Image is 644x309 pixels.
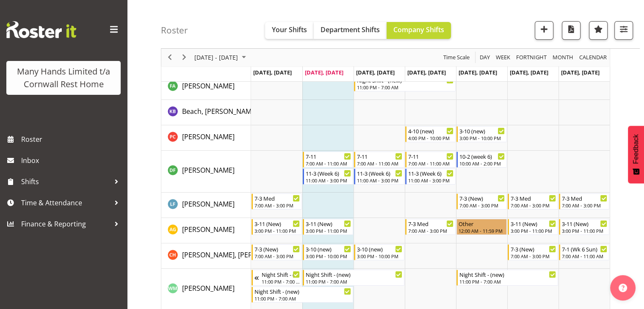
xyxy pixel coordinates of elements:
span: Fortnight [515,52,547,63]
div: 7:00 AM - 3:00 PM [511,253,556,259]
button: Next [179,52,190,63]
div: 7:00 AM - 11:00 AM [357,160,402,167]
div: 4-10 (new) [408,127,453,135]
td: Beach, Kate resource [161,100,251,125]
div: Night Shift - (new) [262,270,300,279]
div: 7-1 (Wk 6 Sun) [562,245,607,253]
a: [PERSON_NAME] [182,81,235,91]
a: [PERSON_NAME] [182,224,235,235]
div: 7-3 (New) [254,245,300,253]
div: 7-11 [408,152,453,160]
div: 7:00 AM - 11:00 AM [562,253,607,259]
div: Flynn, Leeane"s event - 7-3 (New) Begin From Friday, August 15, 2025 at 7:00:00 AM GMT+12:00 Ends... [456,193,507,210]
div: 3-11 (New) [562,219,607,228]
div: 7-3 Med [254,194,300,202]
div: Chand, Pretika"s event - 3-10 (new) Begin From Friday, August 15, 2025 at 3:00:00 PM GMT+12:00 En... [456,126,507,142]
div: 10:00 AM - 2:00 PM [459,160,505,167]
span: calendar [578,52,608,63]
div: Fairbrother, Deborah"s event - 7-11 Begin From Thursday, August 14, 2025 at 7:00:00 AM GMT+12:00 ... [405,152,456,168]
button: August 2025 [193,52,250,63]
div: 3-10 (new) [357,245,402,253]
div: Flynn, Leeane"s event - 7-3 Med Begin From Saturday, August 16, 2025 at 7:00:00 AM GMT+12:00 Ends... [508,193,558,210]
span: Time Scale [442,52,470,63]
div: 3:00 PM - 10:00 PM [306,253,351,259]
h4: Roster [161,25,188,35]
span: Time & Attendance [21,196,110,209]
span: [DATE], [DATE] [561,69,600,76]
a: Beach, [PERSON_NAME] [182,106,257,116]
span: [PERSON_NAME], [PERSON_NAME] [182,250,290,259]
div: Galvez, Angeline"s event - 3-11 (New) Begin From Monday, August 11, 2025 at 3:00:00 PM GMT+12:00 ... [252,219,302,235]
td: Galvez, Angeline resource [161,218,251,243]
span: [PERSON_NAME] [182,199,235,209]
td: Adams, Fran resource [161,74,251,100]
div: 7-3 Med [562,194,607,202]
div: 7:00 AM - 11:00 AM [306,160,351,167]
button: Filter Shifts [614,21,633,40]
button: Month [578,52,608,63]
span: Shifts [21,175,110,188]
button: Fortnight [515,52,548,63]
div: 11:00 PM - 7:00 AM [254,295,351,302]
span: Department Shifts [321,25,380,34]
img: help-xxl-2.png [619,284,627,292]
div: 11:00 AM - 3:00 PM [408,177,453,184]
div: 7:00 AM - 3:00 PM [511,202,556,209]
div: previous period [163,49,177,66]
div: 11:00 PM - 7:00 AM [262,278,300,285]
div: 10-2 (week 6) [459,152,505,160]
div: 3-11 (New) [511,219,556,228]
div: Fairbrother, Deborah"s event - 11-3 (Week 6) Begin From Tuesday, August 12, 2025 at 11:00:00 AM G... [303,168,353,185]
span: [DATE], [DATE] [253,69,292,76]
div: 3:00 PM - 11:00 PM [562,227,607,234]
img: Rosterit website logo [6,21,76,38]
div: 3-10 (new) [306,245,351,253]
button: Your Shifts [265,22,314,39]
button: Feedback - Show survey [628,126,644,183]
div: Galvez, Angeline"s event - 3-11 (New) Begin From Tuesday, August 12, 2025 at 3:00:00 PM GMT+12:00... [303,219,353,235]
button: Highlight an important date within the roster. [589,21,608,40]
a: [PERSON_NAME] [182,132,235,142]
span: [PERSON_NAME] [182,132,235,141]
div: Hannecart, Charline"s event - 3-10 (new) Begin From Tuesday, August 12, 2025 at 3:00:00 PM GMT+12... [303,244,353,260]
span: Day [479,52,491,63]
span: Finance & Reporting [21,218,110,230]
div: 7:00 AM - 3:00 PM [562,202,607,209]
div: Fairbrother, Deborah"s event - 11-3 (Week 6) Begin From Wednesday, August 13, 2025 at 11:00:00 AM... [354,168,404,185]
button: Timeline Month [551,52,575,63]
div: Galvez, Angeline"s event - 3-11 (New) Begin From Saturday, August 16, 2025 at 3:00:00 PM GMT+12:0... [508,219,558,235]
div: 11:00 PM - 7:00 AM [357,84,453,91]
a: [PERSON_NAME] [182,199,235,209]
div: Hannecart, Charline"s event - 7-3 (New) Begin From Monday, August 11, 2025 at 7:00:00 AM GMT+12:0... [252,244,302,260]
span: Feedback [632,134,640,164]
div: 3-10 (new) [459,127,505,135]
div: Other [459,219,505,228]
div: 7:00 AM - 3:00 PM [254,202,300,209]
div: 11:00 PM - 7:00 AM [459,278,556,285]
div: 7:00 AM - 3:00 PM [459,202,505,209]
div: Night Shift - (new) [306,270,402,279]
span: Week [495,52,511,63]
td: Fairbrother, Deborah resource [161,151,251,193]
span: [PERSON_NAME] [182,166,235,175]
span: [DATE], [DATE] [356,69,395,76]
div: Fairbrother, Deborah"s event - 11-3 (Week 6) Begin From Thursday, August 14, 2025 at 11:00:00 AM ... [405,168,456,185]
span: [PERSON_NAME] [182,81,235,91]
div: Galvez, Angeline"s event - Other Begin From Friday, August 15, 2025 at 12:00:00 AM GMT+12:00 Ends... [456,219,507,235]
div: 12:00 AM - 11:59 PM [459,227,505,234]
div: Hannecart, Charline"s event - 3-10 (new) Begin From Wednesday, August 13, 2025 at 3:00:00 PM GMT+... [354,244,404,260]
span: Inbox [21,154,123,167]
div: Harper, Wendy-Mae"s event - Night Shift - (new) Begin From Sunday, August 10, 2025 at 11:00:00 PM... [252,270,302,286]
span: Beach, [PERSON_NAME] [182,107,257,116]
button: Timeline Week [495,52,512,63]
span: Month [552,52,574,63]
div: 4:00 PM - 10:00 PM [408,135,453,141]
button: Timeline Day [478,52,492,63]
span: [DATE], [DATE] [407,69,446,76]
div: 11-3 (Week 6) [306,169,351,177]
div: 7-3 Med [511,194,556,202]
div: 3:00 PM - 11:00 PM [254,227,300,234]
a: [PERSON_NAME] [182,283,235,293]
a: [PERSON_NAME] [182,165,235,175]
div: August 11 - 17, 2025 [191,49,251,66]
